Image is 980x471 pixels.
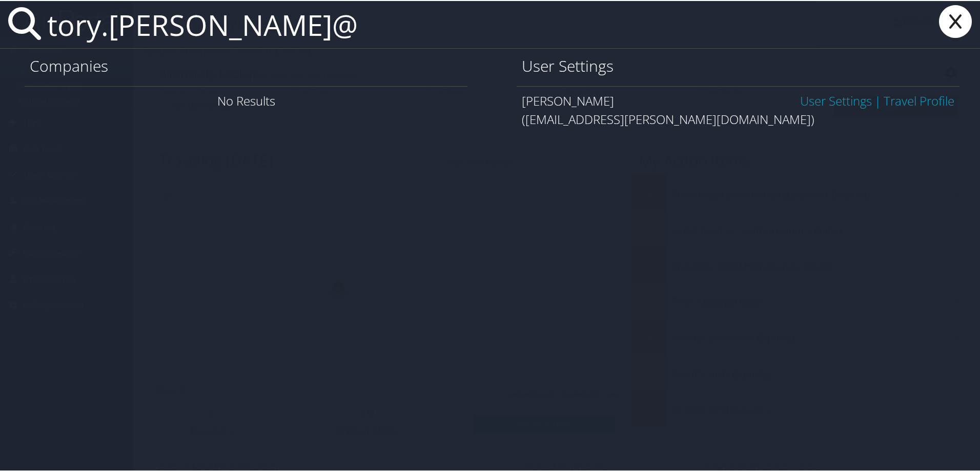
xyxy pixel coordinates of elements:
a: User Settings [800,91,872,108]
h1: Companies [30,54,462,76]
span: [PERSON_NAME] [522,91,614,108]
div: No Results [25,85,467,114]
a: View OBT Profile [884,91,954,108]
h1: User Settings [522,54,954,76]
span: | [872,91,884,108]
div: ([EMAIL_ADDRESS][PERSON_NAME][DOMAIN_NAME]) [522,109,954,128]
